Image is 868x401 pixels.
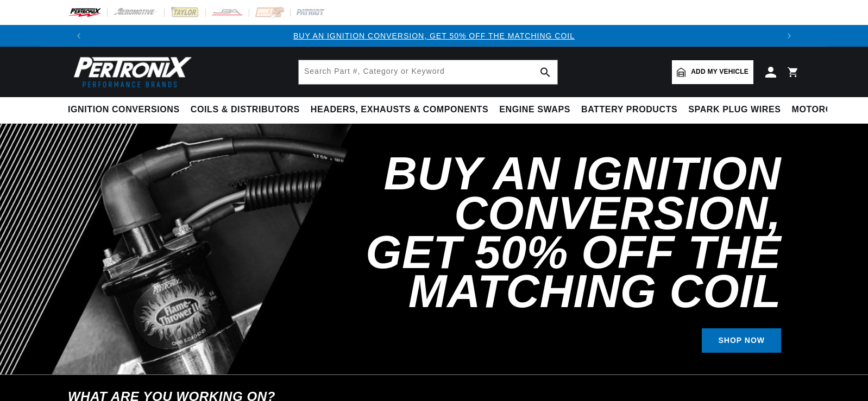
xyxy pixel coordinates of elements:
button: Translation missing: en.sections.announcements.previous_announcement [68,25,90,47]
img: Pertronix [68,53,193,91]
summary: Ignition Conversions [68,97,185,123]
button: search button [533,60,557,84]
div: Announcement [90,30,778,42]
span: Battery Products [581,104,677,116]
span: Motorcycle [792,104,857,116]
summary: Engine Swaps [494,97,576,123]
span: Engine Swaps [499,104,570,116]
h2: Buy an Ignition Conversion, Get 50% off the Matching Coil [317,154,781,311]
a: BUY AN IGNITION CONVERSION, GET 50% OFF THE MATCHING COIL [293,31,575,40]
span: Headers, Exhausts & Components [311,104,488,116]
summary: Battery Products [576,97,683,123]
span: Coils & Distributors [191,104,300,116]
span: Ignition Conversions [68,104,180,116]
slideshow-component: Translation missing: en.sections.announcements.announcement_bar [41,25,827,47]
button: Translation missing: en.sections.announcements.next_announcement [778,25,800,47]
summary: Spark Plug Wires [683,97,786,123]
summary: Coils & Distributors [185,97,305,123]
summary: Motorcycle [787,97,862,123]
a: Add my vehicle [672,60,753,84]
span: Spark Plug Wires [688,104,781,116]
span: Add my vehicle [691,67,749,77]
input: Search Part #, Category or Keyword [299,60,557,84]
a: SHOP NOW [702,328,781,353]
summary: Headers, Exhausts & Components [305,97,494,123]
div: 1 of 3 [90,30,778,42]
